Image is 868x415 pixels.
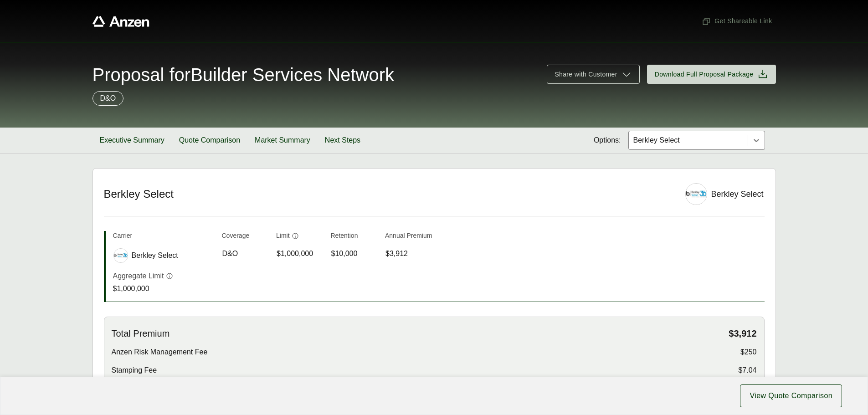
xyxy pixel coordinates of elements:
[738,365,756,376] span: $7.04
[92,128,172,153] button: Executive Summary
[740,384,842,407] button: View Quote Comparison
[711,188,763,200] div: Berkley Select
[112,347,208,358] span: Anzen Risk Management Fee
[318,128,368,153] button: Next Steps
[647,65,776,84] button: Download Full Proposal Package
[222,231,269,244] th: Coverage
[331,248,358,259] span: $10,000
[698,13,776,30] button: Get Shareable Link
[113,271,164,282] p: Aggregate Limit
[331,231,378,244] th: Retention
[750,390,832,401] span: View Quote Comparison
[247,128,318,153] button: Market Summary
[132,250,178,261] span: Berkley Select
[686,184,707,205] img: Berkley Select logo
[172,128,247,153] button: Quote Comparison
[555,70,617,79] span: Share with Customer
[276,231,324,244] th: Limit
[100,93,116,104] p: D&O
[112,365,157,376] span: Stamping Fee
[222,248,238,259] span: D&O
[385,231,432,244] th: Annual Premium
[114,249,128,262] img: Berkley Select logo
[92,16,149,27] a: Anzen website
[729,328,756,339] span: $3,912
[113,231,215,244] th: Carrier
[112,328,170,339] span: Total Premium
[655,70,754,79] span: Download Full Proposal Package
[92,66,395,84] span: Proposal for Builder Services Network
[740,347,757,358] span: $250
[385,248,408,259] span: $3,912
[113,283,173,294] p: $1,000,000
[547,65,639,84] button: Share with Customer
[277,248,313,259] span: $1,000,000
[702,16,772,26] span: Get Shareable Link
[104,187,675,201] h2: Berkley Select
[594,135,621,146] span: Options:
